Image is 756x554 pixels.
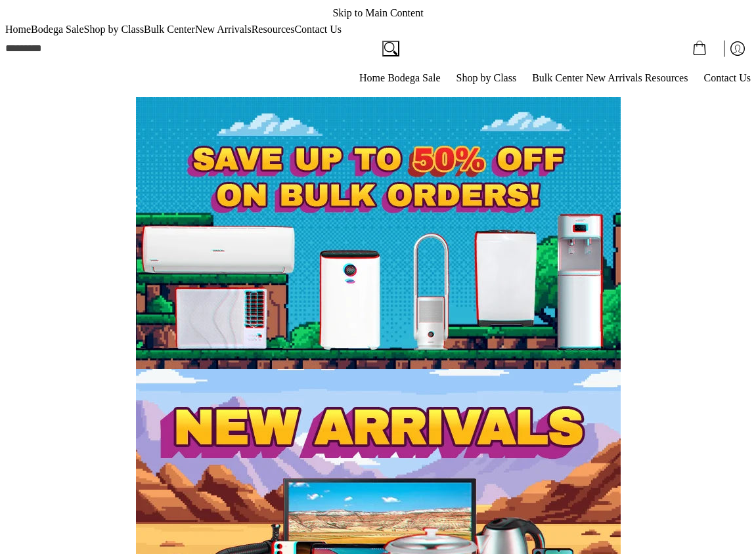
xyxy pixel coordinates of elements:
[359,72,385,83] span: Home
[195,24,252,35] span: New Arrivals
[5,38,751,60] ul: Customer Navigation
[586,72,642,83] span: New Arrivals
[724,38,751,60] a: Log in
[709,40,713,56] span: 0
[703,70,751,87] a: Contact Us
[532,72,583,83] span: Bulk Center
[31,24,83,35] span: Bodega Sale
[688,40,719,56] span: •
[645,70,701,87] a: Resources
[5,24,31,35] span: Home
[388,70,453,87] a: Bodega Sale
[5,70,751,87] nav: Main Menu
[5,5,751,22] a: Skip to Main Content
[713,40,717,56] span: ₱0
[84,24,145,35] span: Shop by Class
[703,72,751,83] span: Contact Us
[456,70,530,87] a: Shop by Class
[359,70,385,87] a: Home
[586,70,642,87] a: New Arrivals
[294,24,342,35] span: Contact Us
[382,41,399,57] button: Search
[532,70,583,87] a: Bulk Center
[682,38,724,60] a: Cart
[252,24,295,35] span: Resources
[144,24,195,35] span: Bulk Center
